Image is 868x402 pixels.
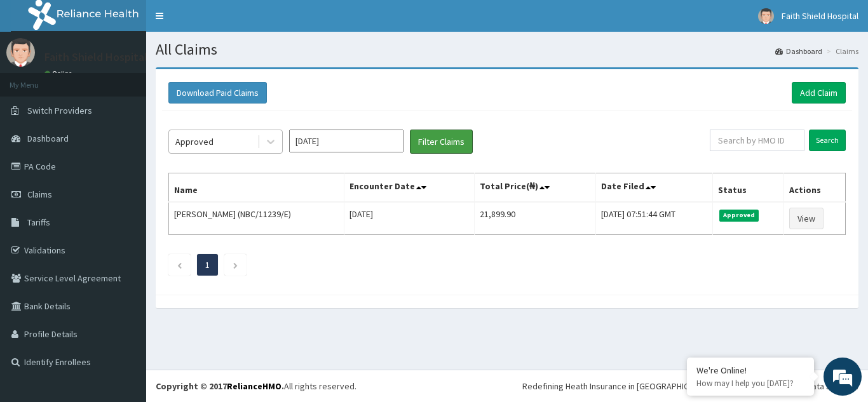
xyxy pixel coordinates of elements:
[792,82,846,104] a: Add Claim
[475,173,596,203] th: Total Price(₦)
[719,210,759,221] span: Approved
[789,208,824,229] a: View
[775,46,822,57] a: Dashboard
[6,267,242,312] textarea: Type your message and hit 'Enter'
[289,130,403,152] input: Select Month and Year
[758,8,774,24] img: User Image
[6,38,35,67] img: User Image
[44,69,75,78] a: Online
[344,173,475,203] th: Encounter Date
[27,133,69,144] span: Dashboard
[27,217,50,228] span: Tariffs
[710,130,804,151] input: Search by HMO ID
[227,380,281,392] a: RelianceHMO
[177,259,182,271] a: Previous page
[24,64,51,95] img: d_794563401_company_1708531726252_794563401
[712,173,783,203] th: Status
[595,173,712,203] th: Date Filed
[169,202,344,235] td: [PERSON_NAME] (NBC/11239/E)
[696,365,804,376] div: We're Online!
[809,130,846,151] input: Search
[156,41,858,58] h1: All Claims
[475,202,596,235] td: 21,899.90
[410,130,473,154] button: Filter Claims
[168,82,267,104] button: Download Paid Claims
[522,380,858,392] div: Redefining Heath Insurance in [GEOGRAPHIC_DATA] using Telemedicine and Data Science!
[27,105,92,116] span: Switch Providers
[175,135,214,148] div: Approved
[233,259,238,271] a: Next page
[696,378,804,389] p: How may I help you today?
[44,51,147,63] p: Faith Shield Hospital
[824,46,858,57] li: Claims
[146,370,868,402] footer: All rights reserved.
[782,10,858,22] span: Faith Shield Hospital
[208,6,239,37] div: Minimize live chat window
[156,380,284,392] strong: Copyright © 2017 .
[169,173,344,203] th: Name
[27,189,52,200] span: Claims
[205,259,210,271] a: Page 1 is your current page
[595,202,712,235] td: [DATE] 07:51:44 GMT
[344,202,475,235] td: [DATE]
[74,120,175,248] span: We're online!
[783,173,845,203] th: Actions
[66,71,214,88] div: Chat with us now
